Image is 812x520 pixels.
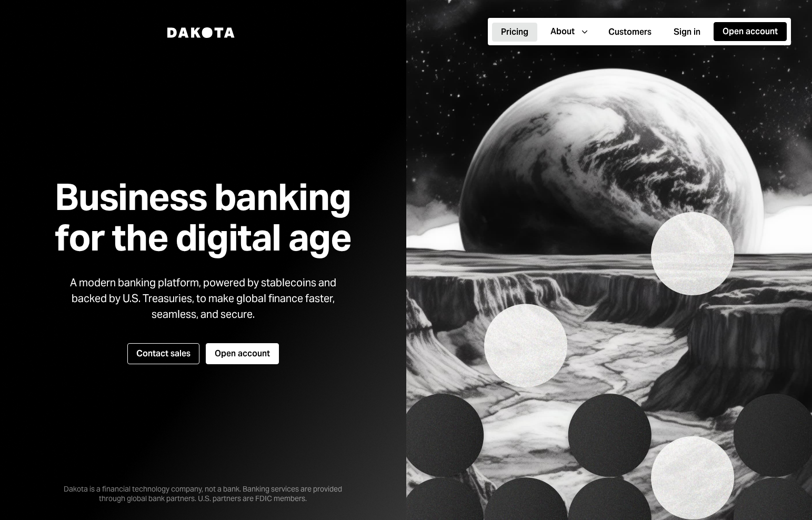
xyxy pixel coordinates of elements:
[492,23,537,42] button: Pricing
[665,22,709,42] a: Sign in
[492,22,537,42] a: Pricing
[550,26,575,37] div: About
[599,23,660,42] button: Customers
[542,22,595,41] button: About
[714,22,787,41] button: Open account
[42,177,364,258] h1: Business banking for the digital age
[599,22,660,42] a: Customers
[665,23,709,42] button: Sign in
[127,343,199,364] button: Contact sales
[206,343,279,364] button: Open account
[45,467,361,503] div: Dakota is a financial technology company, not a bank. Banking services are provided through globa...
[61,275,345,322] div: A modern banking platform, powered by stablecoins and backed by U.S. Treasuries, to make global f...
